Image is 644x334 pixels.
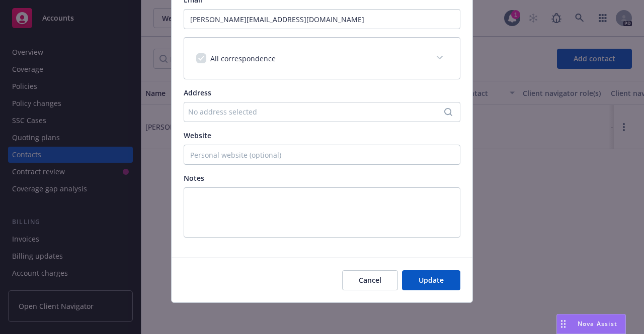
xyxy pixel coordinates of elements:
button: Cancel [342,270,398,290]
div: Drag to move [557,314,570,333]
input: Personal website (optional) [184,145,460,165]
div: No address selected [188,106,446,117]
input: example@email.com [184,9,460,29]
div: All correspondence [184,38,460,79]
span: Address [184,88,211,97]
span: Update [419,275,444,285]
button: Nova Assist [556,314,626,334]
span: Cancel [359,275,381,285]
svg: Search [444,108,452,116]
button: Update [402,270,460,290]
span: Nova Assist [578,319,617,328]
span: All correspondence [210,54,276,63]
button: No address selected [184,102,460,122]
span: Website [184,131,211,140]
span: Notes [184,173,204,183]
